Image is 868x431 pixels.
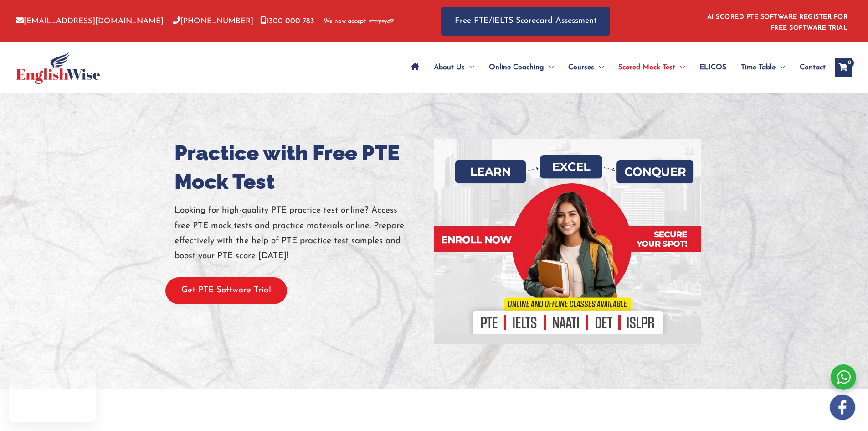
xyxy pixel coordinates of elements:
[734,52,792,83] a: Time TableMenu Toggle
[441,7,610,36] a: Free PTE/IELTS Scorecard Assessment
[544,52,554,83] span: Menu Toggle
[618,52,675,83] span: Scored Mock Test
[482,52,561,83] a: Online CoachingMenu Toggle
[369,19,394,24] img: Afterpay-Logo
[16,51,100,84] img: cropped-ew-logo
[173,17,253,25] a: [PHONE_NUMBER]
[830,395,855,420] img: white-facebook.png
[835,58,852,77] a: View Shopping Cart, empty
[260,17,314,25] a: 1300 000 783
[165,277,287,304] button: Get PTE Software Trial
[465,52,474,83] span: Menu Toggle
[741,52,776,83] span: Time Table
[675,52,685,83] span: Menu Toggle
[792,52,826,83] a: Contact
[324,17,366,26] span: We now accept
[800,52,826,83] span: Contact
[568,52,594,83] span: Courses
[404,52,826,83] nav: Site Navigation: Main Menu
[692,52,734,83] a: ELICOS
[702,6,852,36] aside: Header Widget 1
[699,52,726,83] span: ELICOS
[594,52,604,83] span: Menu Toggle
[434,52,465,83] span: About Us
[165,286,287,295] a: Get PTE Software Trial
[175,139,427,196] h1: Practice with Free PTE Mock Test
[707,14,848,31] a: AI SCORED PTE SOFTWARE REGISTER FOR FREE SOFTWARE TRIAL
[426,52,482,83] a: About UsMenu Toggle
[776,52,785,83] span: Menu Toggle
[611,52,692,83] a: Scored Mock TestMenu Toggle
[175,203,427,264] p: Looking for high-quality PTE practice test online? Access free PTE mock tests and practice materi...
[489,52,544,83] span: Online Coaching
[561,52,611,83] a: CoursesMenu Toggle
[16,17,164,25] a: [EMAIL_ADDRESS][DOMAIN_NAME]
